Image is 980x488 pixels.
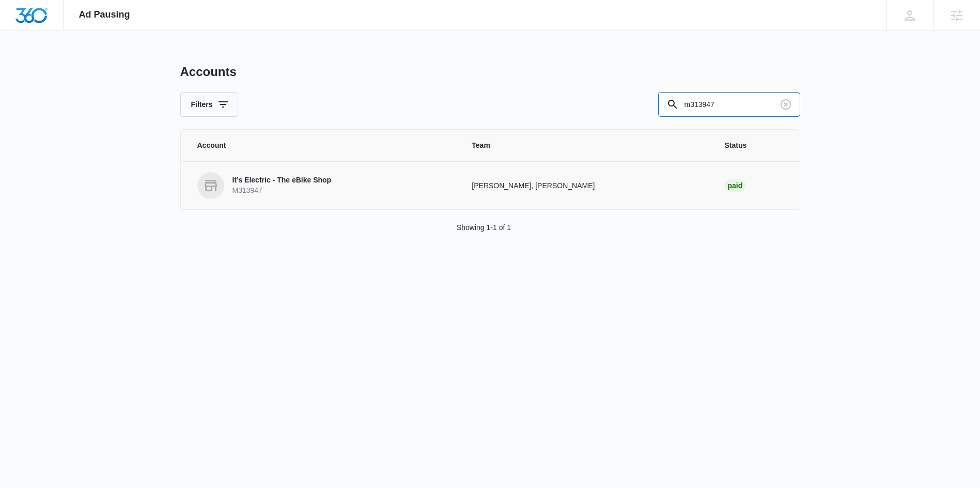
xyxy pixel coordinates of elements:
p: It’s Electric - The eBike Shop [232,175,332,186]
img: logo_orange.svg [17,17,25,25]
a: It’s Electric - The eBike ShopM313947 [197,172,447,199]
span: Account [197,140,447,151]
div: Domain: [DOMAIN_NAME] [27,27,114,35]
div: Domain Overview [39,61,92,68]
span: Ad Pausing [79,9,130,20]
div: Paid [725,179,746,192]
button: Filters [180,92,238,117]
h1: Accounts [180,64,237,80]
div: Keywords by Traffic [114,61,174,68]
img: tab_domain_overview_orange.svg [28,60,36,68]
img: website_grey.svg [17,27,25,35]
p: [PERSON_NAME], [PERSON_NAME] [472,180,699,191]
img: tab_keywords_by_traffic_grey.svg [103,60,111,68]
p: Showing 1-1 of 1 [457,222,511,233]
div: v 4.0.25 [29,17,51,25]
input: Search By Account Number [658,92,800,117]
span: Team [472,140,699,151]
span: Status [725,140,783,151]
p: M313947 [232,186,332,196]
button: Clear [777,96,794,113]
